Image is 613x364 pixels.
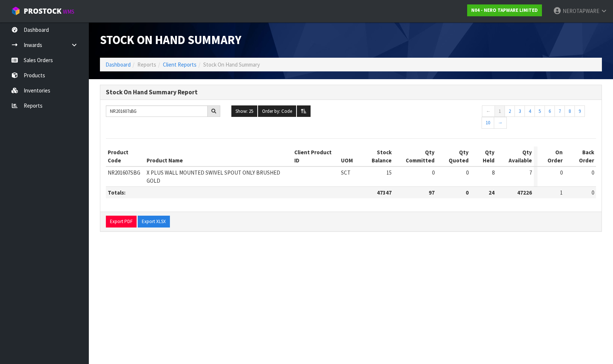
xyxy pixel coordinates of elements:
a: → [494,117,507,129]
th: Product Code [106,146,145,166]
strong: Totals: [108,189,125,196]
th: Product Name [145,146,292,166]
a: 6 [545,105,555,117]
span: 0 [466,169,469,176]
span: 7 [529,169,532,176]
span: Stock On Hand Summary [203,61,260,68]
nav: Page navigation [482,105,596,131]
a: Dashboard [105,61,131,68]
strong: 47226 [517,189,532,196]
th: Qty Quoted [436,146,470,166]
th: Back Order [565,146,596,166]
button: Show: 25 [231,105,257,117]
span: SCT [341,169,351,176]
a: 9 [575,105,585,117]
span: X PLUS WALL MOUNTED SWIVEL SPOUT ONLY BRUSHED GOLD [147,169,280,184]
a: 10 [482,117,494,129]
span: NR201607SBG [108,169,140,176]
span: 0 [560,169,563,176]
h3: Stock On Hand Summary Report [106,89,596,96]
strong: 47347 [377,189,392,196]
a: 1 [495,105,505,117]
span: Reports [137,61,156,68]
th: Qty Available [496,146,534,166]
img: cube-alt.png [11,6,20,16]
a: Client Reports [163,61,197,68]
span: 15 [386,169,392,176]
button: Export XLSX [138,216,170,227]
strong: 0 [466,189,469,196]
span: 1 [560,189,563,196]
th: Stock Balance [355,146,393,166]
strong: 97 [429,189,435,196]
small: WMS [63,8,74,15]
span: ProStock [24,6,61,16]
a: 3 [515,105,525,117]
a: 4 [525,105,535,117]
th: Qty Committed [393,146,436,166]
a: 2 [505,105,515,117]
strong: 24 [489,189,495,196]
a: 5 [535,105,545,117]
span: 0 [592,189,594,196]
strong: N04 - NERO TAPWARE LIMITED [471,7,538,13]
input: Search [106,105,208,117]
th: UOM [339,146,355,166]
a: ← [482,105,495,117]
a: 8 [565,105,575,117]
span: 0 [592,169,594,176]
th: Client Product ID [292,146,339,166]
button: Order by: Code [258,105,296,117]
span: NEROTAPWARE [563,7,599,14]
th: On Order [537,146,565,166]
a: 7 [555,105,565,117]
th: Qty Held [470,146,496,166]
span: 0 [432,169,435,176]
span: Stock On Hand Summary [100,32,241,47]
span: 8 [492,169,495,176]
button: Export PDF [106,216,137,227]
